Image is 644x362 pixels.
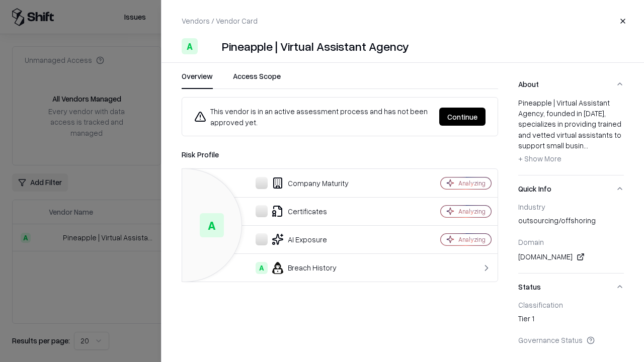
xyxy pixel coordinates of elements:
div: Classification [518,300,624,309]
div: A [182,38,198,54]
img: Pineapple | Virtual Assistant Agency [202,38,218,54]
div: This vendor is in an active assessment process and has not been approved yet. [194,106,431,128]
div: Risk Profile [182,148,498,160]
p: Vendors / Vendor Card [182,16,258,26]
div: AI Exposure [190,233,406,245]
button: Quick Info [518,175,624,202]
div: A [200,213,224,237]
button: Overview [182,71,213,89]
button: Continue [439,108,486,126]
div: outsourcing/offshoring [518,215,624,229]
span: ... [584,141,588,150]
div: Industry [518,202,624,211]
div: Pineapple | Virtual Assistant Agency [222,38,409,54]
div: Domain [518,237,624,246]
span: + Show More [518,154,561,163]
div: A [256,262,268,274]
div: Breach History [190,262,406,274]
div: Governance Status [518,335,624,344]
button: Status [518,274,624,300]
div: Pineapple | Virtual Assistant Agency, founded in [DATE], specializes in providing trained and vet... [518,98,624,167]
div: Tier 1 [518,313,624,327]
div: Analyzing [458,235,486,244]
div: Analyzing [458,207,486,216]
div: Company Maturity [190,177,406,189]
button: + Show More [518,151,561,167]
div: About [518,98,624,175]
div: [DOMAIN_NAME] [518,251,624,263]
button: About [518,71,624,98]
button: Access Scope [233,71,281,89]
div: Quick Info [518,202,624,273]
div: Certificates [190,205,406,217]
div: Analyzing [458,179,486,188]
